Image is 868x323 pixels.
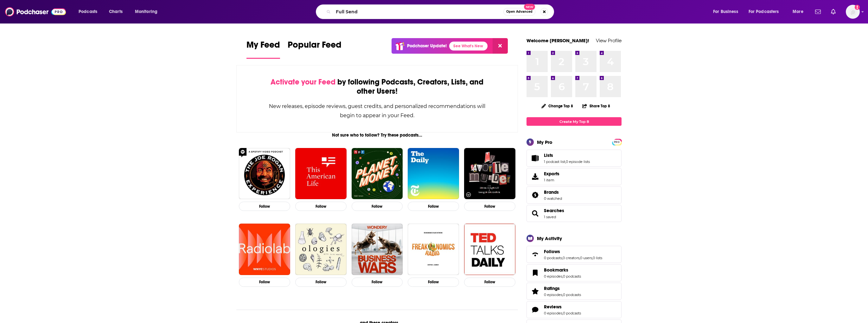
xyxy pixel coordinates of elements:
button: Show profile menu [846,5,860,19]
a: TED Talks Daily [464,224,515,275]
a: Follows [529,250,541,259]
a: View Profile [596,37,622,44]
a: 0 lists [593,256,602,260]
span: Bookmarks [527,264,622,281]
a: 0 users [580,256,592,260]
button: Follow [352,202,403,211]
div: Search podcasts, credits, & more... [322,4,560,19]
div: New releases, episode reviews, guest credits, and personalized recommendations will begin to appe... [268,102,486,120]
span: , [592,256,593,260]
p: Podchaser Update! [407,43,447,49]
a: Exports [527,168,622,185]
span: Brands [527,186,622,204]
button: Follow [352,278,403,287]
a: Searches [544,208,564,213]
a: 0 podcasts [544,256,562,260]
button: open menu [74,7,105,17]
button: open menu [744,7,788,17]
a: 0 podcasts [563,274,581,279]
a: 0 episode lists [566,159,590,164]
button: open menu [131,7,166,17]
a: Brands [529,191,541,199]
span: , [562,256,563,260]
span: Brands [544,189,559,195]
button: Follow [295,202,347,211]
div: Not sure who to follow? Try these podcasts... [236,132,518,138]
span: For Business [713,7,738,16]
svg: Add a profile image [855,5,860,10]
div: by following Podcasts, Creators, Lists, and other Users! [268,77,486,96]
a: Bookmarks [544,267,581,273]
span: Podcasts [79,7,97,16]
button: Change Top 8 [538,102,577,110]
span: , [579,256,580,260]
span: Follows [544,249,560,254]
span: Bookmarks [544,267,568,273]
a: Lists [529,154,541,163]
img: My Favorite Murder with Karen Kilgariff and Georgia Hardstark [464,148,515,199]
a: 1 saved [544,215,556,219]
a: 0 podcasts [563,293,581,297]
a: Show notifications dropdown [813,6,823,17]
a: Create My Top 8 [527,117,622,126]
span: Ratings [527,283,622,300]
a: Show notifications dropdown [828,6,838,17]
a: Ratings [529,287,541,296]
a: Reviews [529,305,541,314]
span: New [524,4,535,10]
button: Follow [464,202,515,211]
a: Lists [544,152,590,158]
span: Lists [527,150,622,167]
a: The Daily [408,148,459,199]
a: PRO [613,139,621,144]
span: Exports [529,172,541,181]
span: Searches [527,205,622,222]
a: 0 episodes [544,293,562,297]
img: This American Life [295,148,347,199]
span: More [793,7,803,16]
a: 0 podcasts [563,311,581,315]
a: My Feed [246,39,280,59]
input: Search podcasts, credits, & more... [333,7,503,17]
a: Freakonomics Radio [408,224,459,275]
a: 1 podcast list [544,159,565,164]
a: Bookmarks [529,268,541,277]
a: 0 watched [544,196,562,201]
img: Ologies with Alie Ward [295,224,347,275]
img: Podchaser - Follow, Share and Rate Podcasts [5,6,66,18]
button: Open AdvancedNew [503,8,535,16]
img: Planet Money [352,148,403,199]
img: Radiolab [239,224,290,275]
span: Reviews [527,301,622,318]
button: Follow [408,202,459,211]
a: 0 episodes [544,274,562,279]
a: Ratings [544,286,581,291]
span: Activate your Feed [271,77,335,87]
span: Monitoring [135,7,157,16]
button: Follow [239,278,290,287]
div: My Pro [537,139,552,145]
button: Follow [408,278,459,287]
div: My Activity [537,235,562,241]
a: Brands [544,189,562,195]
a: Charts [105,7,126,17]
img: Business Wars [352,224,403,275]
a: See What's New [449,42,488,50]
button: Follow [295,278,347,287]
span: Exports [544,171,559,177]
span: Reviews [544,304,562,310]
img: The Joe Rogan Experience [239,148,290,199]
button: open menu [788,7,811,17]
